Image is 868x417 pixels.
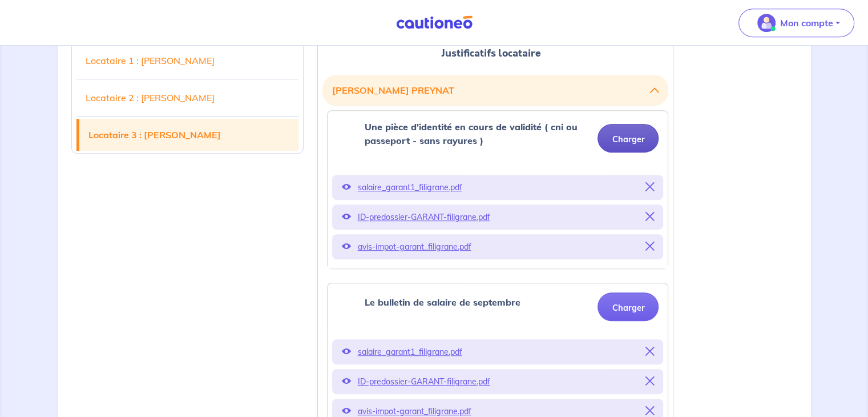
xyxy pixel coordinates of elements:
p: Mon compte [780,16,833,30]
strong: Une pièce d'identité en cours de validité ( cni ou passeport - sans rayures ) [364,121,577,146]
a: Locataire 2 : [PERSON_NAME] [76,82,299,114]
strong: Le bulletin de salaire de septembre [364,296,520,308]
button: Charger [597,124,659,153]
a: Locataire 1 : [PERSON_NAME] [76,45,299,77]
button: Charger [597,292,659,321]
span: Justificatifs locataire [441,46,541,61]
p: salaire_garant1_filigrane.pdf [357,344,638,360]
button: Voir [341,344,350,360]
p: salaire_garant1_filigrane.pdf [357,179,638,195]
button: Supprimer [645,374,654,390]
p: avis-impot-garant_filigrane.pdf [357,239,638,255]
button: illu_account_valid_menu.svgMon compte [738,9,854,37]
button: Supprimer [645,239,654,255]
button: Voir [341,179,350,195]
button: Voir [341,239,350,255]
button: Supprimer [645,344,654,360]
p: ID-predossier-GARANT-filigrane.pdf [357,209,638,225]
button: Supprimer [645,179,654,195]
button: [PERSON_NAME] PREYNAT [332,79,659,101]
a: Locataire 3 : [PERSON_NAME] [79,119,299,151]
button: Voir [341,209,350,225]
img: illu_account_valid_menu.svg [757,14,776,32]
div: categoryName: une-piece-didentite-en-cours-de-validite-cni-ou-passeport-sans-rayures, userCategor... [327,110,668,269]
button: Voir [341,374,350,390]
img: Cautioneo [391,15,477,30]
p: ID-predossier-GARANT-filigrane.pdf [357,374,638,390]
button: Supprimer [645,209,654,225]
